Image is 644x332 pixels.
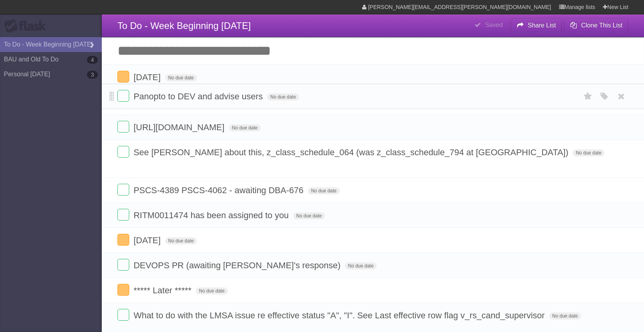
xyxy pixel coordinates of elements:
button: Clone This List [564,18,628,32]
b: Saved [485,22,503,28]
span: [DATE] [133,72,162,82]
span: [DATE] [133,235,162,245]
span: No due date [165,74,197,81]
span: No due date [196,287,227,294]
span: PSCS-4389 PSCS-4062 - awaiting DBA-676 [133,185,305,195]
span: No due date [573,149,604,156]
span: No due date [345,262,377,269]
div: Flask [4,19,51,33]
b: 3 [87,71,98,79]
span: What to do with the LMSA issue re effective status "A", "I". See Last effective row flag v_rs_can... [133,310,547,320]
button: Share List [511,18,562,32]
span: No due date [293,212,325,219]
b: 4 [87,56,98,64]
label: Done [117,284,129,296]
label: Done [117,259,129,271]
label: Done [117,184,129,196]
span: No due date [308,187,339,194]
label: Done [117,209,129,221]
label: Done [117,71,129,83]
span: Panopto to DEV and advise users [133,92,265,101]
span: No due date [165,237,197,244]
span: See [PERSON_NAME] about this, z_class_schedule_064 (was z_class_schedule_794 at [GEOGRAPHIC_DATA]) [133,147,570,157]
label: Done [117,90,129,102]
label: Done [117,146,129,158]
b: Clone This List [581,22,622,29]
span: No due date [229,124,261,131]
span: No due date [267,93,299,100]
span: To Do - Week Beginning [DATE] [117,20,251,31]
span: RITM0011474 has been assigned to you [133,210,290,220]
b: Share List [528,22,556,29]
span: No due date [549,312,581,319]
label: Done [117,121,129,133]
label: Done [117,234,129,246]
label: Star task [581,90,595,103]
span: DEVOPS PR (awaiting [PERSON_NAME]'s response) [133,260,343,270]
span: [URL][DOMAIN_NAME] [133,122,226,132]
label: Done [117,309,129,321]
